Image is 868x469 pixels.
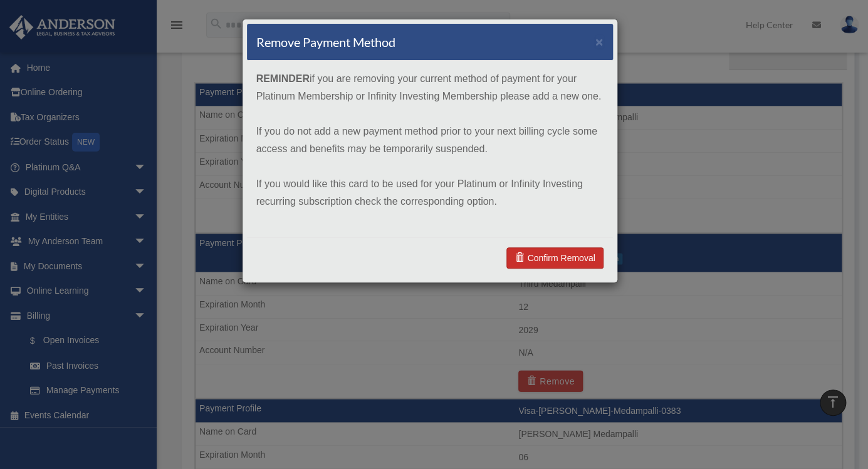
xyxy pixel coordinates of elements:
p: If you do not add a new payment method prior to your next billing cycle some access and benefits ... [256,123,604,158]
strong: REMINDER [256,73,310,84]
button: × [595,35,604,48]
div: if you are removing your current method of payment for your Platinum Membership or Infinity Inves... [247,61,613,237]
h4: Remove Payment Method [256,33,395,51]
a: Confirm Removal [506,247,603,269]
p: If you would like this card to be used for your Platinum or Infinity Investing recurring subscrip... [256,175,604,210]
